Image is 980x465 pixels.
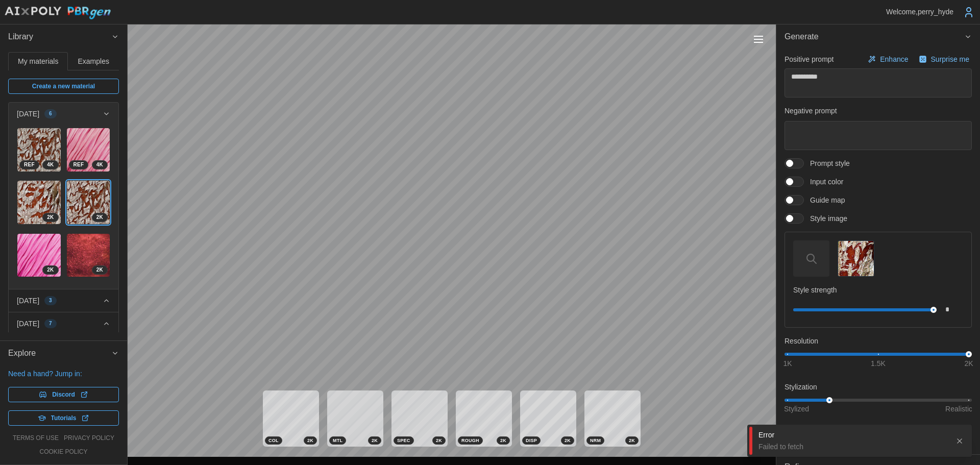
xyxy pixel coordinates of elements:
[776,50,980,454] div: Generate
[67,128,110,172] img: gODcT7uHXVY9nDfdcd29
[17,234,61,277] img: Vu4KGO2B7bAvmPamn2Po
[629,437,635,444] span: 2 K
[17,128,61,172] img: 8pGpWP5PK7rlFdc0KaKx
[880,54,910,64] p: Enhance
[52,387,75,402] span: Discord
[32,79,95,93] span: Create a new material
[13,434,59,443] a: terms of use
[307,437,313,444] span: 2 K
[758,442,947,452] div: Failed to fetch
[804,213,847,224] span: Style image
[96,266,103,274] span: 2 K
[500,437,506,444] span: 2 K
[64,434,114,443] a: privacy policy
[67,181,110,224] img: PwaVif0ESViuB0h8Iyvv
[96,161,103,169] span: 4 K
[17,128,61,172] a: 8pGpWP5PK7rlFdc0KaKx4KREF
[916,52,972,66] button: Surprise me
[785,382,972,392] p: Stylization
[17,319,39,329] p: [DATE]
[49,320,52,328] span: 7
[333,437,342,444] span: MTL
[785,54,834,64] p: Positive prompt
[785,106,972,116] p: Negative prompt
[78,58,109,65] span: Examples
[9,289,118,312] button: [DATE]3
[4,6,111,20] img: AIxPoly PBRgen
[47,161,54,169] span: 4 K
[47,266,54,274] span: 2 K
[17,233,61,278] a: Vu4KGO2B7bAvmPamn2Po2K
[9,103,118,125] button: [DATE]6
[436,437,442,444] span: 2 K
[49,110,52,118] span: 6
[8,410,119,426] a: Tutorials
[838,240,874,277] button: Style image
[565,437,571,444] span: 2 K
[526,437,537,444] span: DISP
[804,158,850,168] span: Prompt style
[8,387,119,402] a: Discord
[793,285,963,295] p: Style strength
[461,437,479,444] span: ROUGH
[96,213,103,222] span: 2 K
[66,233,111,278] a: diIoppNneSzX1eR1RzMr2K
[67,234,110,277] img: diIoppNneSzX1eR1RzMr
[9,125,118,289] div: [DATE]6
[17,180,61,225] a: VVqncKZVRnrJAyEmT1qy2K
[865,52,911,66] button: Enhance
[804,195,845,205] span: Guide map
[18,58,58,65] span: My materials
[17,296,39,306] p: [DATE]
[47,213,54,222] span: 2 K
[776,25,980,50] button: Generate
[931,54,971,64] p: Surprise me
[17,109,39,119] p: [DATE]
[268,437,279,444] span: COL
[785,25,964,50] span: Generate
[397,437,410,444] span: SPEC
[8,341,111,366] span: Explore
[51,411,77,425] span: Tutorials
[39,448,87,456] a: cookie policy
[886,7,953,17] p: Welcome, perry_hyde
[9,312,118,335] button: [DATE]7
[838,241,873,276] img: Style image
[17,181,61,224] img: VVqncKZVRnrJAyEmT1qy
[8,79,119,94] a: Create a new material
[8,25,111,50] span: Library
[751,32,766,46] button: Toggle viewport controls
[66,128,111,172] a: gODcT7uHXVY9nDfdcd294KREF
[8,369,119,379] p: Need a hand? Jump in:
[785,336,972,346] p: Resolution
[73,161,84,169] span: REF
[590,437,601,444] span: NRM
[49,297,52,305] span: 3
[66,180,111,225] a: PwaVif0ESViuB0h8Iyvv2K
[372,437,378,444] span: 2 K
[758,430,947,440] div: Error
[24,161,35,169] span: REF
[804,177,843,187] span: Input color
